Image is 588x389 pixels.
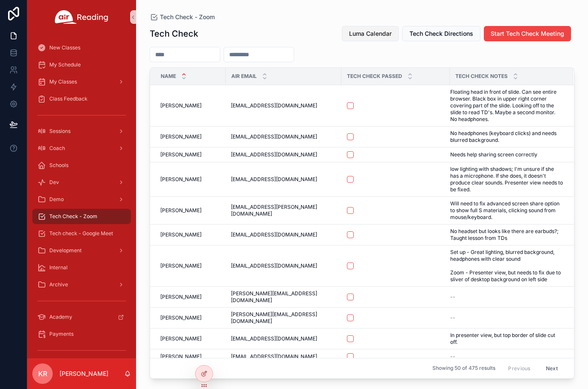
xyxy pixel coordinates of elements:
[49,95,88,102] span: Class Feedback
[450,314,563,321] a: --
[491,29,564,38] span: Start Tech Check Meeting
[160,353,202,360] span: [PERSON_NAME]
[27,34,136,358] div: scrollable content
[450,294,455,300] span: --
[450,228,563,242] a: No headset but looks like there are earbuds?; Taught lesson from TDs
[160,176,202,183] span: [PERSON_NAME]
[160,335,202,342] span: [PERSON_NAME]
[160,353,221,360] a: [PERSON_NAME]
[540,362,564,375] button: Next
[450,89,563,123] a: Floating head in front of slide. Can see entire browser. Black box in upper right corner covering...
[160,133,202,140] span: [PERSON_NAME]
[49,61,81,68] span: My Schedule
[160,151,221,158] a: [PERSON_NAME]
[231,151,336,158] a: [EMAIL_ADDRESS][DOMAIN_NAME]
[160,176,221,183] a: [PERSON_NAME]
[455,73,508,80] span: Tech Check Notes
[231,231,317,238] span: [EMAIL_ADDRESS][DOMAIN_NAME]
[450,200,563,221] a: Will need to fix advanced screen share option to show full S materials, clicking sound from mouse...
[160,13,215,21] span: Tech Check - Zoom
[32,277,131,292] a: Archive
[38,369,47,379] span: KR
[32,158,131,173] a: Schools
[32,91,131,107] a: Class Feedback
[49,230,113,237] span: Tech check - Google Meet
[450,151,563,158] a: Needs help sharing screen correctly
[49,196,64,203] span: Demo
[32,209,131,224] a: Tech Check - Zoom
[160,262,202,269] span: [PERSON_NAME]
[160,231,221,238] a: [PERSON_NAME]
[342,26,399,41] button: Luma Calendar
[49,179,59,186] span: Dev
[432,365,495,372] span: Showing 50 of 475 results
[150,28,198,40] h1: Tech Check
[32,175,131,190] a: Dev
[231,151,317,158] span: [EMAIL_ADDRESS][DOMAIN_NAME]
[484,26,571,41] button: Start Tech Check Meeting
[49,44,80,51] span: New Classes
[160,262,221,269] a: [PERSON_NAME]
[32,74,131,89] a: My Classes
[450,294,563,300] a: --
[160,133,221,140] a: [PERSON_NAME]
[231,204,336,217] a: [EMAIL_ADDRESS][PERSON_NAME][DOMAIN_NAME]
[450,249,563,283] a: Set up - Great lighting, blurred background, headphones with clear sound Zoom - Presenter view, b...
[160,314,221,321] a: [PERSON_NAME]
[32,40,131,55] a: New Classes
[349,29,392,38] span: Luma Calendar
[32,226,131,241] a: Tech check - Google Meet
[160,294,202,300] span: [PERSON_NAME]
[160,294,221,300] a: [PERSON_NAME]
[49,264,68,271] span: Internal
[402,26,480,41] button: Tech Check Directions
[450,166,563,193] span: low lighting with shadows; I'm unsure if she has a microphone. If she does, it doesn't produce cl...
[49,281,68,288] span: Archive
[150,13,215,21] a: Tech Check - Zoom
[161,73,176,80] span: Name
[49,314,72,320] span: Academy
[32,260,131,275] a: Internal
[160,207,202,214] span: [PERSON_NAME]
[450,332,563,346] a: In presenter view, but top border of slide cut off.
[32,243,131,258] a: Development
[231,262,336,269] a: [EMAIL_ADDRESS][DOMAIN_NAME]
[160,314,202,321] span: [PERSON_NAME]
[49,128,71,135] span: Sessions
[450,353,455,360] span: --
[231,311,336,325] a: [PERSON_NAME][EMAIL_ADDRESS][DOMAIN_NAME]
[231,176,336,183] a: [EMAIL_ADDRESS][DOMAIN_NAME]
[32,192,131,207] a: Demo
[231,133,336,140] a: [EMAIL_ADDRESS][DOMAIN_NAME]
[450,130,563,144] a: No headphones (keyboard clicks) and needs blurred background.
[32,57,131,72] a: My Schedule
[49,331,74,337] span: Payments
[160,151,202,158] span: [PERSON_NAME]
[160,102,221,109] a: [PERSON_NAME]
[231,102,336,109] a: [EMAIL_ADDRESS][DOMAIN_NAME]
[231,335,336,342] a: [EMAIL_ADDRESS][DOMAIN_NAME]
[231,133,317,140] span: [EMAIL_ADDRESS][DOMAIN_NAME]
[347,73,402,80] span: Tech Check Passed
[231,290,336,304] a: [PERSON_NAME][EMAIL_ADDRESS][DOMAIN_NAME]
[231,335,317,342] span: [EMAIL_ADDRESS][DOMAIN_NAME]
[231,102,317,109] span: [EMAIL_ADDRESS][DOMAIN_NAME]
[49,145,65,152] span: Coach
[49,213,97,220] span: Tech Check - Zoom
[32,309,131,325] a: Academy
[160,207,221,214] a: [PERSON_NAME]
[49,247,82,254] span: Development
[231,231,336,238] a: [EMAIL_ADDRESS][DOMAIN_NAME]
[55,10,108,24] img: App logo
[160,231,202,238] span: [PERSON_NAME]
[160,335,221,342] a: [PERSON_NAME]
[231,262,317,269] span: [EMAIL_ADDRESS][DOMAIN_NAME]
